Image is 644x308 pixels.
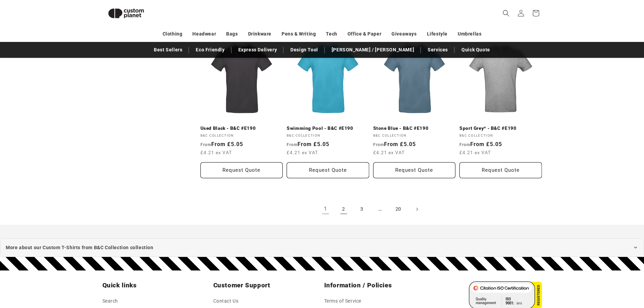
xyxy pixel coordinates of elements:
a: Page 20 [391,202,406,217]
img: Custom Planet [102,3,150,24]
a: Umbrellas [458,28,481,40]
button: Request Quote [373,162,456,178]
a: Next page [409,202,424,217]
a: Quick Quote [458,44,494,56]
a: Headwear [192,28,216,40]
h2: Information / Policies [324,281,431,289]
a: Contact Us [213,297,239,307]
a: Lifestyle [427,28,448,40]
a: Search [102,297,118,307]
a: Page 1 [318,202,333,217]
a: Drinkware [248,28,271,40]
iframe: Chat Widget [531,235,644,308]
a: Office & Paper [348,28,381,40]
a: Eco Friendly [192,44,228,56]
a: Bags [226,28,238,40]
span: … [373,202,388,217]
span: More about our Custom T-Shirts from B&C Collection collection [6,243,153,252]
a: [PERSON_NAME] / [PERSON_NAME] [328,44,418,56]
button: Request Quote [287,162,369,178]
h2: Customer Support [213,281,320,289]
a: Giveaways [391,28,416,40]
nav: Pagination [200,202,542,217]
button: Request Quote [200,162,283,178]
button: Request Quote [459,162,542,178]
a: Express Delivery [235,44,281,56]
a: Design Tool [287,44,321,56]
h2: Quick links [102,281,209,289]
a: Pens & Writing [282,28,316,40]
a: Sport Grey* - B&C #E190 [459,125,542,132]
summary: Search [499,6,514,21]
a: Clothing [163,28,183,40]
a: Page 3 [355,202,369,217]
a: Page 2 [336,202,351,217]
a: Services [424,44,451,56]
a: Swimming Pool - B&C #E190 [287,125,369,132]
a: Tech [326,28,337,40]
a: Best Sellers [150,44,186,56]
a: Stone Blue - B&C #E190 [373,125,456,132]
a: Used Black - B&C #E190 [200,125,283,132]
a: Terms of Service [324,297,362,307]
